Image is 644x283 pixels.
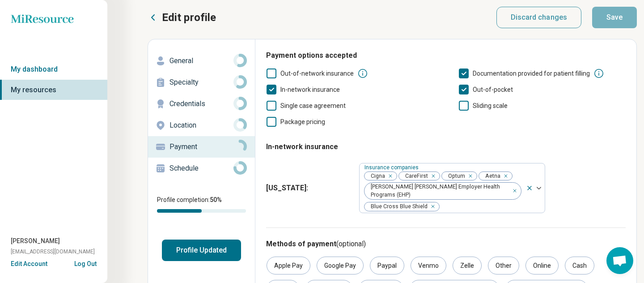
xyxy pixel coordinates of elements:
span: [PERSON_NAME] [11,236,60,246]
label: Insurance companies [364,164,420,171]
span: Sliding scale [473,102,508,109]
a: General [148,50,255,72]
p: Payment [169,141,233,152]
span: (optional) [336,240,366,248]
div: Other [488,257,519,274]
h3: Methods of payment [266,239,626,249]
span: CareFirst [399,172,431,180]
p: Schedule [169,163,233,174]
button: Save [592,7,637,28]
a: Location [148,115,255,136]
a: Payment [148,136,255,158]
div: Apple Pay [267,257,310,274]
span: [PERSON_NAME] [PERSON_NAME] Employer Health Programs (EHP) [364,183,513,199]
div: Online [525,257,559,274]
span: Out-of-network insurance [280,70,354,77]
button: Edit profile [148,10,216,25]
span: [EMAIL_ADDRESS][DOMAIN_NAME] [11,248,95,256]
span: In-network insurance [280,86,340,93]
span: Cigna [364,172,388,180]
div: Paypal [370,257,404,274]
span: 50 % [210,196,222,203]
legend: In-network insurance [266,134,338,159]
p: Specialty [169,77,233,88]
div: Zelle [453,257,482,274]
span: Single case agreement [280,102,346,109]
div: Google Pay [317,257,364,274]
button: Edit Account [11,259,47,269]
div: Cash [565,257,594,274]
a: Credentials [148,93,255,115]
a: Schedule [148,158,255,179]
span: Optum [442,172,468,180]
a: Specialty [148,72,255,93]
span: Blue Cross Blue Shield [364,202,430,211]
span: Out-of-pocket [473,86,513,93]
button: Discard changes [496,7,582,28]
div: Profile completion: [148,190,255,218]
p: General [169,56,233,66]
p: Edit profile [162,10,216,25]
span: Package pricing [280,118,325,125]
span: [US_STATE] : [266,183,352,193]
button: Profile Updated [162,240,241,261]
button: Log Out [74,259,97,266]
span: Aetna [479,172,503,180]
div: Profile completion [157,209,246,213]
span: Documentation provided for patient filling [473,70,590,77]
p: Location [169,120,233,131]
p: Credentials [169,99,233,109]
div: Open chat [606,247,633,274]
div: Venmo [411,257,446,274]
h3: Payment options accepted [266,50,626,61]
